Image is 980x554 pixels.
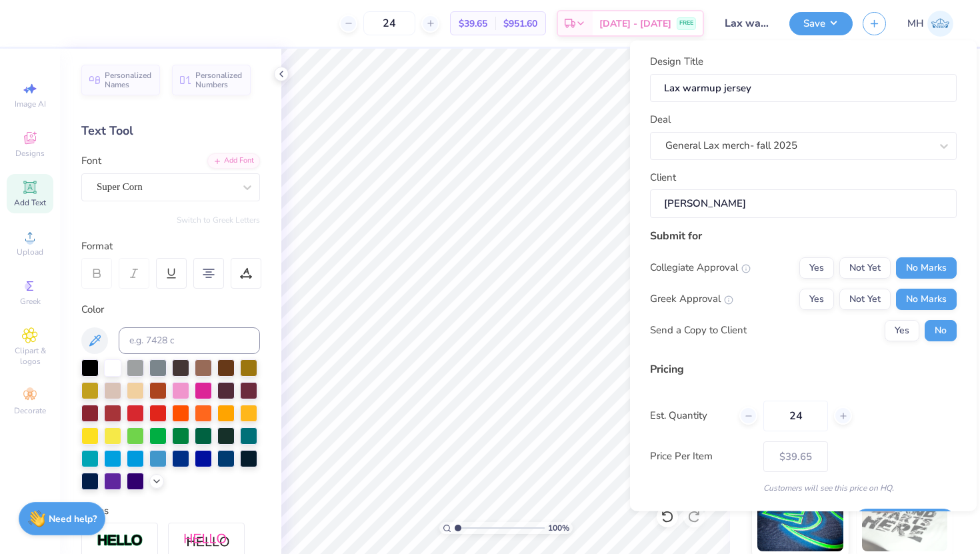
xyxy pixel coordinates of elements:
a: MH [907,11,953,37]
div: Format [81,239,261,254]
input: Untitled Design [714,10,779,37]
div: Customers will see this price on HQ. [650,481,957,493]
span: Greek [20,296,41,307]
span: 100 % [548,522,569,534]
button: No Marks [896,257,957,278]
label: Font [81,153,101,169]
span: $39.65 [459,17,487,31]
button: No [925,319,957,341]
input: – – [363,11,415,35]
div: Collegiate Approval [650,260,751,275]
label: Deal [650,112,671,127]
button: Yes [799,288,834,309]
span: Add Text [14,197,46,208]
span: Image AI [15,99,46,109]
span: Designs [15,148,45,159]
span: Decorate [14,405,46,416]
div: Text Tool [81,122,260,140]
input: e.g. Ethan Linker [650,189,957,218]
div: Greek Approval [650,291,733,307]
span: [DATE] - [DATE] [599,17,671,31]
label: Design Title [650,54,703,69]
label: Est. Quantity [650,408,729,423]
div: Add Font [207,153,260,169]
img: Water based Ink [862,485,948,551]
img: Stroke [97,533,143,549]
div: Submit for [650,227,957,243]
button: Not Yet [839,257,891,278]
button: Save [853,509,957,536]
div: Styles [81,503,260,519]
img: Shadow [183,533,230,549]
button: Switch to Greek Letters [177,215,260,225]
span: Personalized Names [105,71,152,89]
img: Glow in the Dark Ink [757,485,843,551]
span: $951.60 [503,17,537,31]
span: Upload [17,247,43,257]
div: Pricing [650,361,957,377]
div: Send a Copy to Client [650,323,747,338]
label: Client [650,169,676,185]
strong: Need help? [49,513,97,525]
div: Color [81,302,260,317]
span: FREE [679,19,693,28]
input: – – [763,400,828,431]
label: Price Per Item [650,449,753,464]
button: Not Yet [839,288,891,309]
input: e.g. 7428 c [119,327,260,354]
img: Maura Higgins [927,11,953,37]
span: Personalized Numbers [195,71,243,89]
span: MH [907,16,924,31]
button: Yes [799,257,834,278]
button: Yes [885,319,919,341]
span: Clipart & logos [7,345,53,367]
button: Save [789,12,853,35]
button: No Marks [896,288,957,309]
